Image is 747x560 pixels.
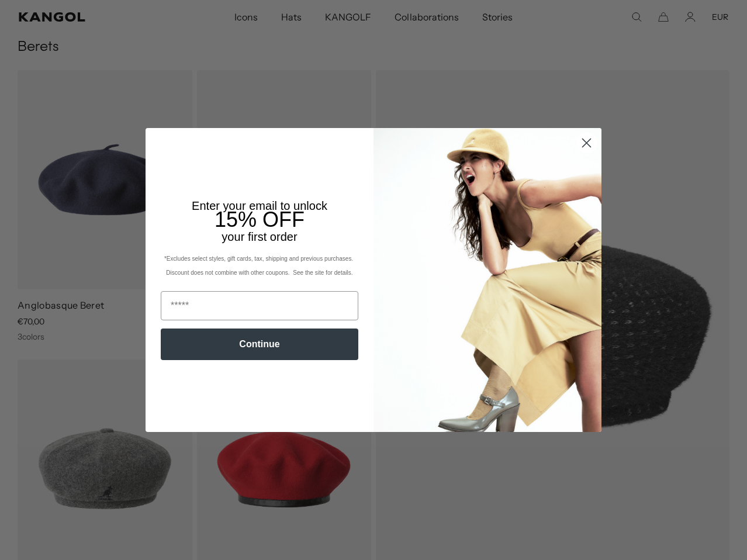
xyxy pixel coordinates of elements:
span: your first order [222,230,297,243]
span: Enter your email to unlock [192,199,327,212]
span: 15% OFF [215,208,305,231]
img: 93be19ad-e773-4382-80b9-c9d740c9197f.jpeg [373,128,601,432]
span: *Excludes select styles, gift cards, tax, shipping and previous purchases. Discount does not comb... [164,255,355,276]
button: Close dialog [576,133,597,153]
input: Email [161,291,358,320]
button: Continue [161,329,358,360]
